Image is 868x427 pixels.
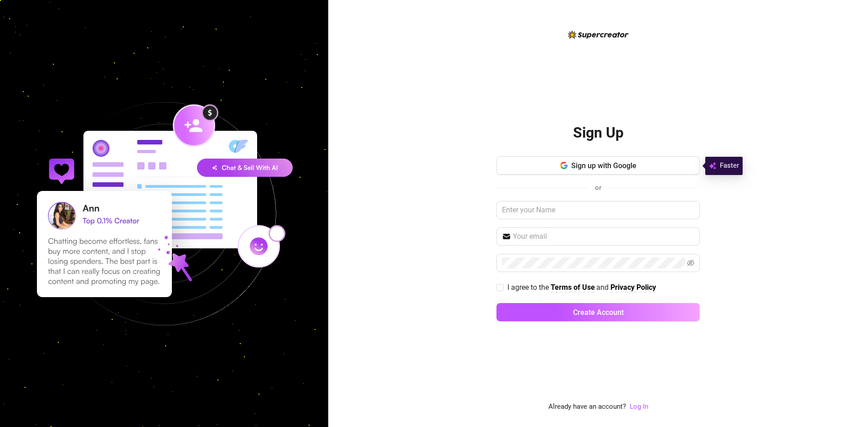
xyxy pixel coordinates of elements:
span: or [595,184,601,192]
span: eye-invisible [687,259,694,267]
button: Sign up with Google [496,156,700,175]
img: signup-background-D0MIrEPF.svg [6,56,322,371]
span: I agree to the [507,283,551,292]
input: Your email [513,231,694,242]
h2: Sign Up [573,123,624,142]
a: Terms of Use [551,283,595,293]
strong: Privacy Policy [610,283,656,292]
a: Privacy Policy [610,283,656,293]
a: Log In [630,402,648,411]
span: Sign up with Google [571,161,636,170]
span: Already have an account? [548,401,626,412]
span: and [596,283,610,292]
input: Enter your Name [496,201,700,219]
img: logo-BBDzfeDw.svg [568,31,629,39]
strong: Terms of Use [551,283,595,292]
a: Log In [630,401,648,412]
span: Create Account [573,308,624,317]
button: Create Account [496,303,700,321]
